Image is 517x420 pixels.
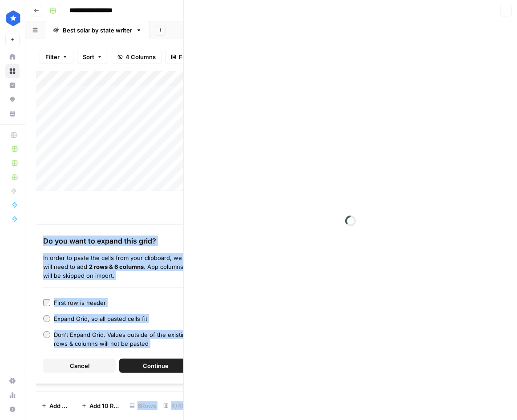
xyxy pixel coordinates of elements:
a: Browse [5,64,20,78]
span: Cancel [70,361,89,370]
div: Expand Grid, so all pasted cells fit [54,314,147,323]
button: Sort [77,50,108,64]
div: Do you want to expand this grid? [43,236,192,246]
b: 2 rows & 6 columns [89,263,144,270]
span: Add Row [49,401,71,410]
button: 4 Columns [112,50,162,64]
a: Your Data [5,107,20,121]
div: Don’t Expand Grid. Values outside of the existing rows & columns will not be pasted [54,330,192,348]
span: Filter [45,52,60,61]
span: Sort [83,52,94,61]
button: Filter [40,50,73,64]
div: In order to paste the cells from your clipboard, we will need to add . App columns will be skippe... [43,253,192,280]
a: Insights [5,78,20,92]
span: Add 10 Rows [89,401,121,410]
img: ConsumerAffairs Logo [5,10,21,26]
input: First row is header [43,299,50,306]
button: Cancel [43,359,116,373]
button: Workspace: ConsumerAffairs [5,7,20,29]
div: 6 Rows [126,399,160,413]
button: Freeze Columns [165,50,230,64]
input: Don’t Expand Grid. Values outside of the existing rows & columns will not be pasted [43,331,50,338]
input: Expand Grid, so all pasted cells fit [43,315,50,322]
a: Usage [5,388,20,402]
button: Help + Support [5,402,20,416]
div: First row is header [54,298,106,307]
a: Best solar by state writer [45,21,149,39]
span: Continue [143,361,169,370]
button: Continue [119,359,192,373]
button: Add Row [36,399,76,413]
span: 4 Columns [125,52,156,61]
button: Add 10 Rows [76,399,126,413]
a: Opportunities [5,92,20,107]
div: 4/4 Columns [160,399,210,413]
a: Home [5,50,20,64]
a: Settings [5,374,20,388]
span: Freeze Columns [179,52,225,61]
div: Best solar by state writer [63,26,132,35]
